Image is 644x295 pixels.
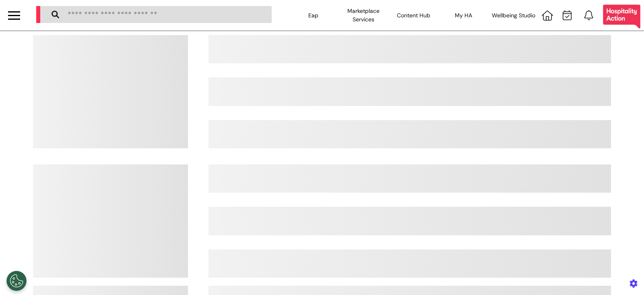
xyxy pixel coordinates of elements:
[438,4,488,27] div: My HA
[289,4,339,27] div: Eap
[6,271,27,291] button: Open Preferences
[388,4,438,27] div: Content Hub
[489,4,539,27] div: Wellbeing Studio
[339,4,388,27] div: Marketplace Services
